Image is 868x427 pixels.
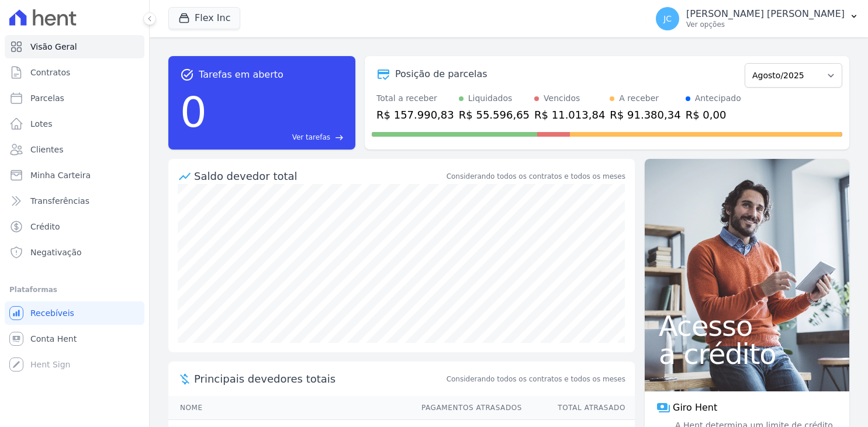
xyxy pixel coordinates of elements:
div: Liquidados [468,92,513,105]
span: Clientes [30,144,63,155]
div: Total a receber [376,92,454,105]
a: Clientes [5,138,144,161]
a: Contratos [5,61,144,84]
span: Acesso [659,312,835,340]
span: a crédito [659,340,835,368]
div: A receber [619,92,659,105]
div: R$ 55.596,65 [459,107,530,123]
div: R$ 91.380,34 [610,107,680,123]
th: Pagamentos Atrasados [410,396,523,420]
a: Conta Hent [5,327,144,350]
span: Minha Carteira [30,169,91,181]
div: Vencidos [544,92,580,105]
div: Saldo devedor total [194,168,444,184]
span: Giro Hent [673,401,717,415]
span: Conta Hent [30,333,77,345]
a: Lotes [5,112,144,136]
div: R$ 11.013,84 [534,107,605,123]
a: Parcelas [5,86,144,110]
button: JC [PERSON_NAME] [PERSON_NAME] Ver opções [646,2,868,35]
span: task_alt [180,68,194,82]
span: Contratos [30,67,70,78]
span: Recebíveis [30,307,74,319]
button: Flex Inc [168,7,240,29]
div: Posição de parcelas [395,67,487,81]
span: east [335,133,344,142]
div: Considerando todos os contratos e todos os meses [447,171,625,182]
th: Total Atrasado [523,396,635,420]
span: Crédito [30,221,60,232]
a: Ver tarefas east [212,132,344,143]
span: Considerando todos os contratos e todos os meses [447,374,625,384]
div: R$ 0,00 [686,107,741,123]
a: Recebíveis [5,301,144,325]
a: Crédito [5,215,144,238]
p: [PERSON_NAME] [PERSON_NAME] [686,8,845,20]
a: Visão Geral [5,35,144,58]
span: Visão Geral [30,41,77,53]
div: Antecipado [695,92,741,105]
div: Plataformas [9,283,140,297]
span: Transferências [30,195,89,207]
span: Parcelas [30,92,64,104]
p: Ver opções [686,20,845,29]
span: Lotes [30,118,53,130]
span: Tarefas em aberto [199,68,283,82]
a: Minha Carteira [5,164,144,187]
a: Transferências [5,189,144,213]
span: Negativação [30,247,82,258]
span: JC [663,15,672,23]
a: Negativação [5,241,144,264]
div: 0 [180,82,207,143]
span: Ver tarefas [292,132,330,143]
th: Nome [168,396,410,420]
span: Principais devedores totais [194,371,444,387]
div: R$ 157.990,83 [376,107,454,123]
